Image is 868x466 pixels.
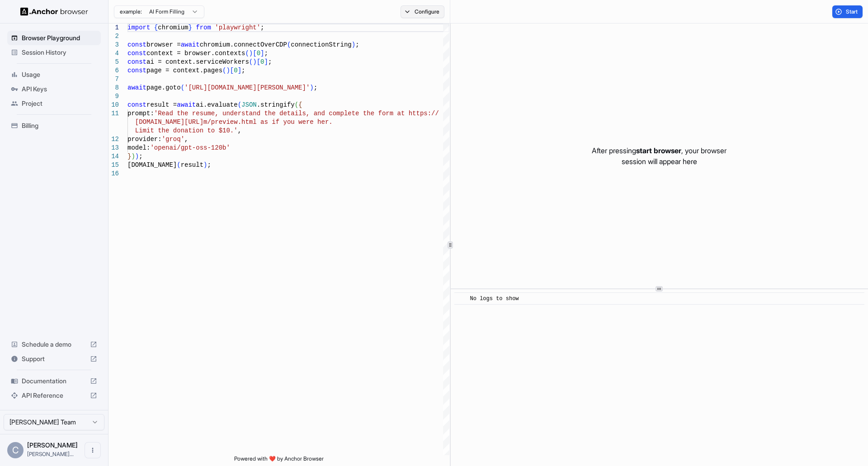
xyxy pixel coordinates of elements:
[22,391,86,400] span: API Reference
[127,161,177,169] span: [DOMAIN_NAME]
[181,84,184,91] span: (
[184,136,188,143] span: ,
[108,75,119,84] div: 7
[260,58,264,66] span: 0
[291,41,351,48] span: connectionString
[352,41,355,48] span: )
[27,441,78,449] span: Caroline Hinton
[7,45,101,60] div: Session History
[108,161,119,169] div: 15
[238,127,241,134] span: ,
[245,50,249,57] span: (
[146,41,181,48] span: browser =
[188,24,192,31] span: }
[22,48,97,57] span: Session History
[146,58,249,66] span: ai = context.serviceWorkers
[108,41,119,49] div: 3
[146,84,181,91] span: page.goto
[108,58,119,66] div: 5
[127,41,146,48] span: const
[108,101,119,109] div: 10
[108,24,119,32] div: 1
[139,153,142,160] span: ;
[108,135,119,144] div: 12
[314,84,317,91] span: ;
[131,153,135,160] span: )
[22,85,97,94] span: API Keys
[7,388,101,403] div: API Reference
[127,24,150,31] span: import
[7,96,101,111] div: Project
[7,31,101,45] div: Browser Playground
[108,109,119,118] div: 11
[260,50,264,57] span: ]
[295,101,298,108] span: (
[260,24,264,31] span: ;
[287,41,291,48] span: (
[238,67,241,74] span: ]
[22,121,97,130] span: Billing
[257,50,260,57] span: 0
[22,99,97,108] span: Project
[401,5,444,18] button: Configure
[154,24,158,31] span: {
[22,70,97,79] span: Usage
[85,442,101,458] button: Open menu
[264,58,268,66] span: ]
[253,50,256,57] span: [
[108,152,119,161] div: 14
[177,101,196,108] span: await
[7,352,101,366] div: Support
[203,161,207,169] span: )
[207,161,211,169] span: ;
[108,84,119,92] div: 8
[241,67,245,74] span: ;
[108,49,119,58] div: 4
[7,374,101,388] div: Documentation
[7,82,101,96] div: API Keys
[150,144,230,151] span: 'openai/gpt-oss-120b'
[196,101,237,108] span: ai.evaluate
[127,50,146,57] span: const
[127,101,146,108] span: const
[470,296,519,302] span: No logs to show
[135,118,203,126] span: [DOMAIN_NAME][URL]
[127,84,146,91] span: await
[832,5,863,18] button: Start
[355,41,359,48] span: ;
[135,127,238,134] span: Limit the donation to $10.'
[22,33,97,42] span: Browser Playground
[181,41,200,48] span: await
[636,146,681,155] span: start browser
[127,58,146,66] span: const
[127,144,150,151] span: model:
[234,67,237,74] span: 0
[846,8,859,15] span: Start
[459,294,463,303] span: ​
[184,84,310,91] span: '[URL][DOMAIN_NAME][PERSON_NAME]'
[7,337,101,352] div: Schedule a demo
[22,354,86,363] span: Support
[196,24,211,31] span: from
[298,101,302,108] span: {
[222,67,226,74] span: (
[592,145,726,167] p: After pressing , your browser session will appear here
[7,118,101,133] div: Billing
[108,92,119,101] div: 9
[146,50,245,57] span: context = browser.contexts
[215,24,260,31] span: 'playwright'
[238,101,241,108] span: (
[108,66,119,75] div: 6
[226,67,230,74] span: )
[253,58,256,66] span: )
[200,41,287,48] span: chromium.connectOverCDP
[127,67,146,74] span: const
[249,50,253,57] span: )
[154,110,344,117] span: 'Read the resume, understand the details, and comp
[162,136,184,143] span: 'groq'
[22,377,86,386] span: Documentation
[203,118,333,126] span: m/preview.html as if you were her.
[234,455,324,466] span: Powered with ❤️ by Anchor Browser
[344,110,439,117] span: lete the form at https://
[158,24,188,31] span: chromium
